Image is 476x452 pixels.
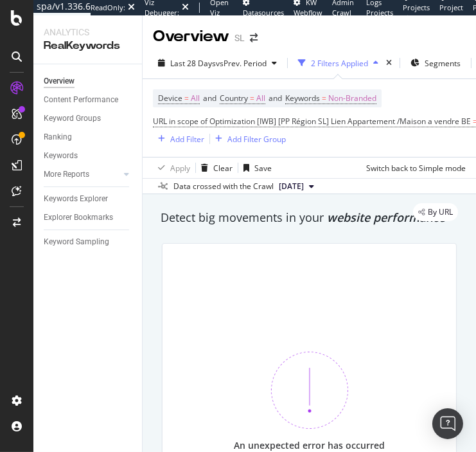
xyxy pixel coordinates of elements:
[44,211,133,224] a: Explorer Bookmarks
[279,181,304,192] span: 2025 Aug. 8th
[361,158,466,178] button: Switch back to Simple mode
[256,89,265,107] span: All
[91,3,125,13] div: ReadOnly:
[44,235,133,249] a: Keyword Sampling
[44,211,113,224] div: Explorer Bookmarks
[439,3,463,23] span: Project Page
[44,168,120,181] a: More Reports
[44,149,78,163] div: Keywords
[428,208,453,216] span: By URL
[44,75,75,88] div: Overview
[238,158,272,178] button: Save
[254,163,272,174] div: Save
[216,58,267,69] span: vs Prev. Period
[213,163,233,174] div: Clear
[44,192,108,206] div: Keywords Explorer
[274,179,319,194] button: [DATE]
[322,93,326,104] span: =
[153,116,471,127] span: URL in scope of Optimization [IWB] [PP Région SL] Lien Appartement /Maison a vendre BE
[44,168,89,181] div: More Reports
[328,89,376,107] span: Non-Branded
[293,53,383,73] button: 2 Filters Applied
[44,192,133,206] a: Keywords Explorer
[413,203,458,221] div: legacy label
[153,53,282,73] button: Last 28 DaysvsPrev. Period
[234,439,385,452] div: An unexpected error has occurred
[243,8,284,17] span: Datasources
[158,93,182,104] span: Device
[285,93,320,104] span: Keywords
[191,89,200,107] span: All
[405,53,466,73] button: Segments
[196,158,233,178] button: Clear
[44,75,133,88] a: Overview
[153,131,204,147] button: Add Filter
[44,112,133,125] a: Keyword Groups
[44,39,132,53] div: RealKeywords
[366,163,466,174] div: Switch back to Simple mode
[44,93,118,107] div: Content Performance
[425,58,461,69] span: Segments
[403,3,430,23] span: Projects List
[44,26,132,39] div: Analytics
[173,181,274,192] div: Data crossed with the Crawl
[170,134,204,145] div: Add Filter
[44,112,101,125] div: Keyword Groups
[44,149,133,163] a: Keywords
[311,58,368,69] div: 2 Filters Applied
[269,93,282,104] span: and
[220,93,248,104] span: Country
[153,26,229,48] div: Overview
[234,32,245,44] div: SL
[184,93,189,104] span: =
[170,58,216,69] span: Last 28 Days
[250,93,254,104] span: =
[383,57,394,69] div: times
[170,163,190,174] div: Apply
[44,93,133,107] a: Content Performance
[271,352,348,429] img: 370bne1z.png
[203,93,216,104] span: and
[250,33,258,42] div: arrow-right-arrow-left
[432,408,463,439] div: Open Intercom Messenger
[44,131,133,144] a: Ranking
[44,131,72,144] div: Ranking
[210,131,286,147] button: Add Filter Group
[44,235,109,249] div: Keyword Sampling
[153,158,190,178] button: Apply
[227,134,286,145] div: Add Filter Group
